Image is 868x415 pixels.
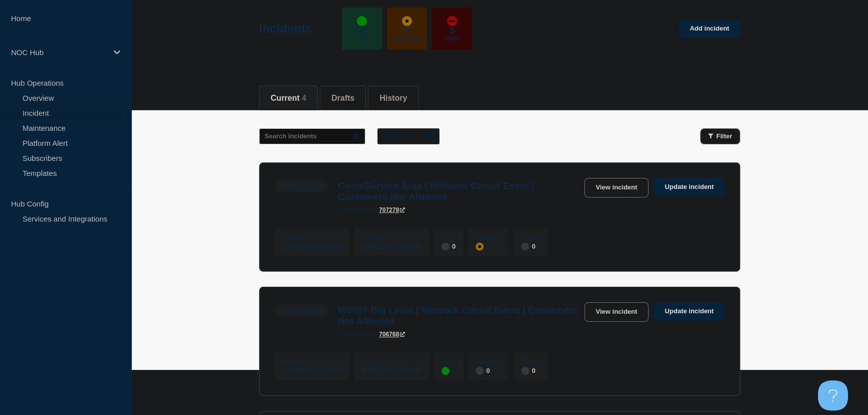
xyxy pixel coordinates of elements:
[402,16,412,26] div: affected
[447,16,457,26] div: down
[521,243,529,251] div: disabled
[338,206,361,214] span: incident
[338,331,375,338] p: page
[442,243,450,251] div: disabled
[654,178,725,196] a: Update incident
[377,128,440,144] button: All dates
[282,242,342,250] div: [DATE] 14:57 (CDT)
[259,22,312,36] h1: Incidents
[679,20,740,38] a: Add incident
[818,380,848,410] iframe: Help Scout Beacon - Open
[654,302,725,321] a: Update incident
[442,358,456,366] p: Up :
[442,367,450,375] div: up
[275,305,328,316] span: Investigating
[338,305,579,327] h3: MS037 Big Level | Network Circuit Event | Customers Not Affected
[362,242,421,250] div: [DATE] 14:57 (CDT)
[282,234,342,242] p: Created :
[521,358,540,366] p: Down :
[476,243,484,251] div: affected
[282,358,342,366] p: Created :
[700,128,740,144] button: Filter
[476,234,501,242] p: Affected :
[521,242,540,251] div: 0
[450,26,455,36] p: 5
[362,366,421,374] div: [DATE] 00:26 (CDT)
[476,367,484,375] div: disabled
[331,94,354,103] button: Drafts
[476,366,501,375] div: 0
[394,36,420,42] p: Affected
[357,16,367,26] div: up
[442,366,456,375] div: 1
[584,178,649,197] a: View incident
[521,367,529,375] div: disabled
[445,36,461,42] p: Down
[282,366,342,374] div: [DATE] 00:26 (CDT)
[584,302,649,322] a: View incident
[442,242,456,251] div: 0
[383,132,410,140] p: All dates
[358,36,365,42] p: Up
[338,206,375,214] p: page
[302,94,306,102] span: 4
[271,94,306,103] button: Current 4
[476,358,501,366] p: Affected :
[442,234,456,242] p: Up :
[379,331,405,338] a: 706768
[11,48,107,57] p: NOC Hub
[521,366,540,375] div: 0
[379,94,407,103] button: History
[275,180,328,192] span: Investigating
[362,234,421,242] p: Updated :
[405,26,409,36] p: 2
[521,234,540,242] p: Down :
[338,180,579,202] h3: Coop/Service Area | Network Circuit Event | Customers Not Affected
[716,132,732,140] span: Filter
[476,242,501,251] div: 1
[355,26,369,36] p: 582
[379,206,405,214] a: 707278
[362,358,421,366] p: Updated :
[338,331,361,338] span: incident
[259,128,365,144] input: Search incidents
